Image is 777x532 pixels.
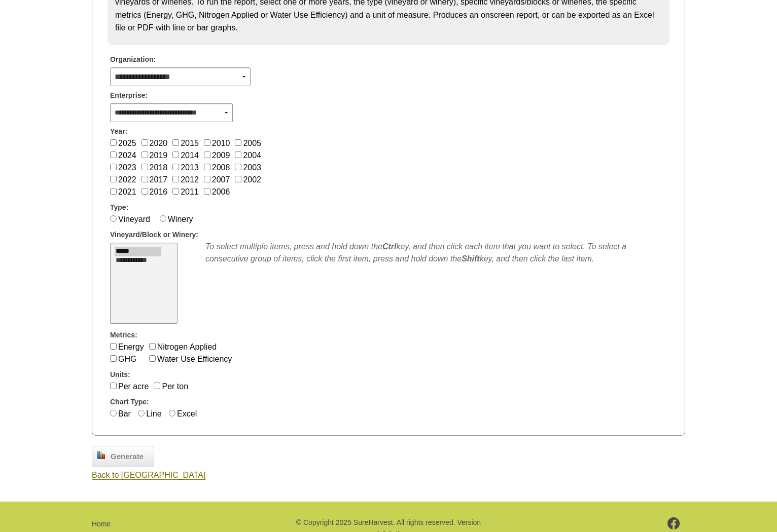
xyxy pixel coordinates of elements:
label: Winery [168,215,193,223]
label: 2003 [243,163,261,172]
span: Generate [105,451,149,463]
label: 2015 [181,139,199,147]
b: Shift [462,254,480,263]
label: 2007 [212,175,230,184]
label: 2023 [118,163,136,172]
label: 2021 [118,187,136,196]
label: 2004 [243,151,261,160]
label: Per ton [162,382,188,391]
label: Bar [118,409,131,418]
label: 2006 [212,187,230,196]
label: 2022 [118,175,136,184]
div: To select multiple items, press and hold down the key, and then click each item that you want to ... [205,241,667,265]
label: 2020 [150,139,168,147]
span: Units: [110,369,130,380]
label: 2009 [212,151,230,160]
span: Back to [GEOGRAPHIC_DATA] [92,471,205,479]
span: Enterprise: [110,90,148,101]
label: Vineyard [118,215,150,223]
img: chart_bar.png [97,451,105,459]
label: 2014 [181,151,199,160]
label: 2013 [181,163,199,172]
span: Chart Type: [110,397,149,407]
label: 2024 [118,151,136,160]
label: 2011 [181,187,199,196]
label: Excel [177,409,197,418]
label: 2010 [212,139,230,147]
span: Metrics: [110,330,137,340]
b: Ctrl [382,242,397,251]
label: Nitrogen Applied [157,343,217,351]
label: 2019 [150,151,168,160]
span: Year: [110,126,127,137]
label: 2018 [150,163,168,172]
label: Line [146,409,161,418]
label: Energy [118,343,144,351]
label: Per acre [118,382,149,391]
span: Organization: [110,54,156,65]
label: Water Use Efficiency [157,355,232,363]
label: 2005 [243,139,261,147]
label: 2025 [118,139,136,147]
label: 2008 [212,163,230,172]
label: 2016 [150,187,168,196]
img: footer-facebook.png [667,517,680,529]
label: GHG [118,355,136,363]
a: Generate [92,446,154,467]
a: Home [92,520,111,528]
span: Type: [110,202,128,213]
span: Vineyard/Block or Winery: [110,230,198,240]
label: 2017 [150,175,168,184]
a: Back to [GEOGRAPHIC_DATA] [92,471,205,480]
label: 2002 [243,175,261,184]
label: 2012 [181,175,199,184]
